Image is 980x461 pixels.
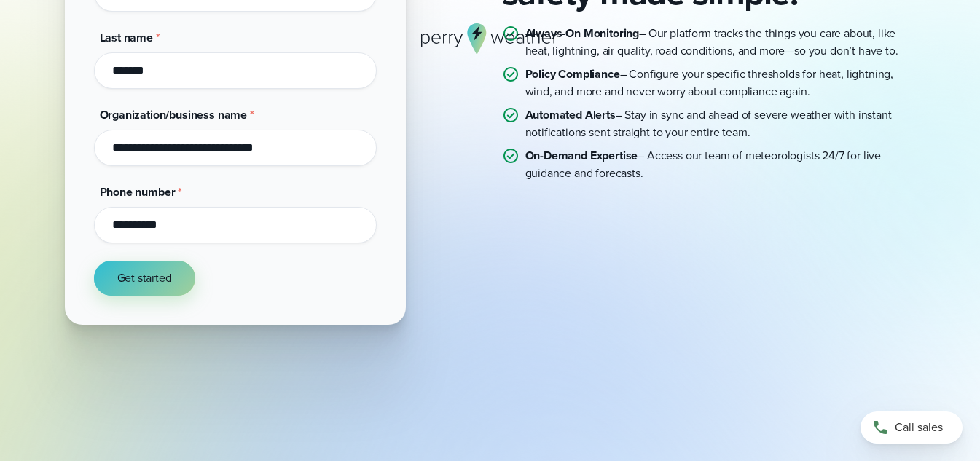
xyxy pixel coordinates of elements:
button: Get started [94,261,195,296]
p: – Access our team of meteorologists 24/7 for live guidance and forecasts. [525,147,916,182]
strong: On-Demand Expertise [525,147,638,164]
span: Phone number [100,184,176,200]
strong: Policy Compliance [525,66,620,82]
span: Get started [117,269,172,287]
p: – Configure your specific thresholds for heat, lightning, wind, and more and never worry about co... [525,66,916,101]
p: – Stay in sync and ahead of severe weather with instant notifications sent straight to your entir... [525,106,916,141]
span: Call sales [895,419,943,436]
strong: Automated Alerts [525,106,616,123]
a: Call sales [861,411,963,444]
span: Organization/business name [100,106,248,123]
